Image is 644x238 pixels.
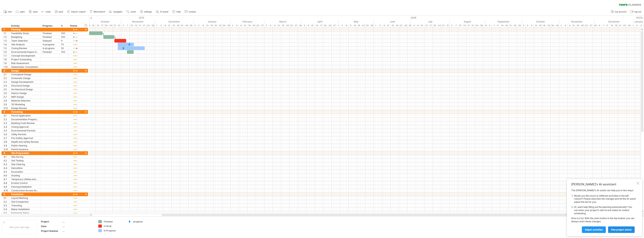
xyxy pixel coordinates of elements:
[458,24,467,28] div: 10 - 14
[11,144,39,147] div: Public Hearing
[517,24,525,28] div: 28 - 2
[374,20,411,24] div: June 2026
[522,20,559,24] div: October 2026
[500,24,509,28] div: 14 - 18
[11,46,39,50] div: Zoning Review
[4,192,9,196] div: 5
[4,80,9,84] div: 2.3
[4,207,9,211] div: 5.4
[11,73,39,76] div: Conceptual Design
[4,166,9,170] div: 4.4
[264,24,273,28] div: 2 - 6
[4,155,9,159] div: 4.1
[11,65,39,69] div: Stakeholder Consultation
[450,20,485,24] div: August 2026
[61,43,66,46] div: 75
[104,220,124,223] div: Finished
[4,174,9,177] div: 4.6
[4,118,9,121] div: 3.2
[11,129,39,132] div: Environmental Permits
[4,204,9,207] div: 5.3
[4,159,9,162] div: 4.2
[155,24,163,28] div: 1 - 5
[43,46,57,50] div: In progress
[125,9,137,14] a: zoom
[11,99,39,102] div: Material Selection
[4,28,9,31] div: 1
[4,185,9,189] div: 4.9
[340,24,349,28] div: 4 - 8
[41,229,62,233] div: Project Number
[585,228,603,231] span: Adjust activities
[160,10,168,13] span: AI assist
[171,9,182,14] a: help
[595,20,633,24] div: December 2026
[416,24,424,28] div: 6 - 10
[4,84,9,87] div: 2.4
[66,9,87,14] a: import / export
[4,133,9,136] div: 3.6
[20,10,25,13] span: open
[264,20,301,24] div: March 2026
[559,24,568,28] div: 2 - 6
[4,46,9,50] div: 1.5
[4,189,9,192] div: 4.10
[4,61,9,65] div: 1.9
[4,163,9,166] div: 4.3
[11,114,39,117] div: Permit Application
[584,24,593,28] div: 23 - 27
[41,9,52,14] a: undo
[62,229,94,233] div: ....
[483,24,492,28] div: 31 - 4
[11,31,39,35] div: Feasibility Study
[610,24,618,28] div: 14 - 18
[611,228,632,231] span: plan project (beta)
[582,226,606,233] a: Adjust activities
[357,24,365,28] div: 18 - 22
[11,24,39,28] div: Activity
[231,20,264,24] div: February 2026
[559,20,595,24] div: November 2026
[450,24,458,28] div: 3 - 7
[4,73,9,76] div: 2.1
[194,20,231,24] div: January 2026
[11,174,39,177] div: Grading
[4,211,9,215] div: 5.5
[46,10,51,13] span: undo
[138,24,146,28] div: 17 - 21
[62,220,94,223] div: ....
[11,76,39,80] div: Schematic Design
[374,24,382,28] div: 1 - 5
[8,10,12,13] span: new
[61,39,66,43] div: 0
[54,9,64,14] a: print
[4,136,9,140] div: 3.7
[113,24,121,28] div: 27 - 31
[11,196,39,200] div: Layout Marking
[11,43,39,46] div: Site Analysis
[41,225,62,228] div: Date:
[11,204,39,207] div: Trenching
[205,24,214,28] div: 12 - 16
[172,24,180,28] div: 15 - 19
[4,95,9,99] div: 2.7
[104,229,124,232] div: In Progress
[2,220,37,234] div: Add your own logo
[629,9,642,14] a: log out
[104,24,113,28] div: 20 - 24
[222,24,231,28] div: 26 - 30
[382,24,391,28] div: 8 - 12
[4,140,9,144] div: 3.8
[163,24,172,28] div: 8 - 12
[618,24,627,28] div: 21 - 25
[43,50,57,54] div: Finished
[4,99,9,102] div: 2.8
[4,148,9,151] div: 3.10
[411,20,450,24] div: July 2026
[332,24,340,28] div: 27 - 1
[574,194,636,204] li: Would you like more or different activities in the left column? Please describe the changes and l...
[11,133,39,136] div: Utility Permits
[11,211,39,215] div: Formwork Setup
[4,103,9,106] div: 2.9
[256,24,264,28] div: 23 - 27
